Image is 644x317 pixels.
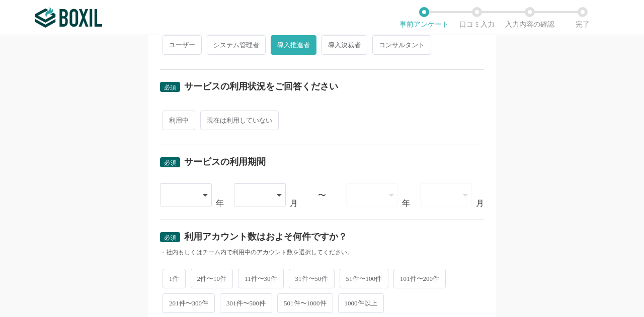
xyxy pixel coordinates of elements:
[184,232,347,241] div: 利用アカウント数はおよそ何件ですか？
[220,293,272,313] span: 301件〜500件
[163,293,215,313] span: 201件〜300件
[402,199,410,207] div: 年
[318,191,326,199] div: 〜
[271,35,316,55] span: 導入推進者
[238,269,284,288] span: 11件〜30件
[290,199,298,207] div: 月
[200,111,279,130] span: 現在は利用していない
[289,269,335,288] span: 31件〜50件
[164,84,176,91] span: 必須
[164,159,176,166] span: 必須
[393,269,446,288] span: 101件〜200件
[476,199,484,207] div: 月
[163,269,186,288] span: 1件
[216,199,224,207] div: 年
[160,248,484,257] div: ・社内もしくはチーム内で利用中のアカウント数を選択してください。
[191,269,233,288] span: 2件〜10件
[321,35,367,55] span: 導入決裁者
[397,7,450,28] li: 事前アンケート
[207,35,266,55] span: システム管理者
[340,269,389,288] span: 51件〜100件
[338,293,384,313] span: 1000件以上
[163,111,195,130] span: 利用中
[277,293,333,313] span: 501件〜1000件
[163,35,202,55] span: ユーザー
[450,7,503,28] li: 口コミ入力
[503,7,556,28] li: 入力内容の確認
[184,82,338,91] div: サービスの利用状況をご回答ください
[35,8,102,28] img: ボクシルSaaS_ロゴ
[556,7,609,28] li: 完了
[372,35,431,55] span: コンサルタント
[164,234,176,241] span: 必須
[184,157,266,166] div: サービスの利用期間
